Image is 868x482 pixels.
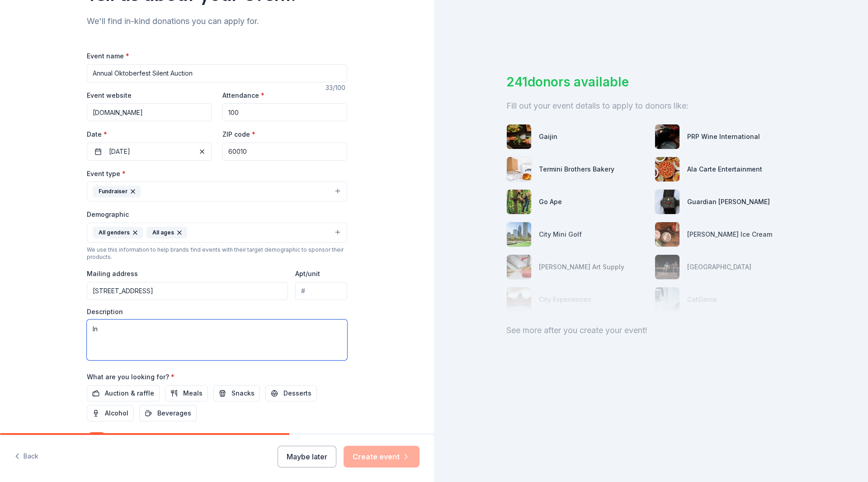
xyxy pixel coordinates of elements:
img: photo for Gaijin [507,124,531,149]
input: https://www... [87,103,212,121]
div: Fill out your event details to apply to donors like: [506,99,796,113]
button: Snacks [213,385,260,401]
button: Desserts [265,385,317,401]
button: Fundraiser [87,181,347,201]
label: Date [87,130,212,139]
label: Description [87,307,123,316]
span: Auction & raffle [105,388,154,399]
span: Alcohol [105,408,128,419]
img: photo for Ala Carte Entertainment [655,157,679,181]
div: PRP Wine International [687,131,760,142]
input: # [295,282,347,300]
div: All genders [93,227,143,239]
label: Event name [87,52,129,61]
span: Meals [183,388,203,399]
label: What are you looking for? [87,372,175,382]
input: Enter a US address [87,282,288,300]
label: Apt/unit [295,269,320,278]
input: 20 [222,103,347,121]
label: Mailing address [87,269,138,278]
textarea: In [87,320,347,360]
div: Guardian [PERSON_NAME] [687,196,770,207]
label: ZIP code [222,130,255,139]
div: Go Ape [539,196,562,207]
span: Snacks [231,388,255,399]
div: 33 /100 [325,82,347,93]
div: Termini Brothers Bakery [539,164,614,175]
button: All gendersAll ages [87,223,347,243]
div: All ages [146,227,187,239]
div: We use this information to help brands find events with their target demographic to sponsor their... [87,246,347,261]
button: Alcohol [87,405,134,421]
input: 12345 (U.S. only) [222,143,347,161]
label: Demographic [87,210,129,219]
span: Beverages [157,408,191,419]
button: Back [14,447,38,466]
img: photo for Guardian Angel Device [655,190,679,214]
input: Spring Fundraiser [87,64,347,82]
div: Ala Carte Entertainment [687,164,762,175]
label: Event website [87,91,132,100]
button: Maybe later [278,446,336,468]
button: [DATE] [87,143,212,161]
button: Meals [165,385,208,401]
img: photo for Go Ape [507,190,531,214]
button: Auction & raffle [87,385,160,401]
div: 241 donors available [506,72,796,91]
img: photo for PRP Wine International [655,124,679,149]
label: Attendance [222,91,264,100]
div: We'll find in-kind donations you can apply for. [87,14,347,29]
div: Gaijin [539,131,557,142]
button: Beverages [139,405,197,421]
img: photo for Termini Brothers Bakery [507,157,531,181]
div: See more after you create your event! [506,323,796,338]
label: Event type [87,169,126,178]
span: Desserts [283,388,311,399]
div: Fundraiser [93,186,141,197]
